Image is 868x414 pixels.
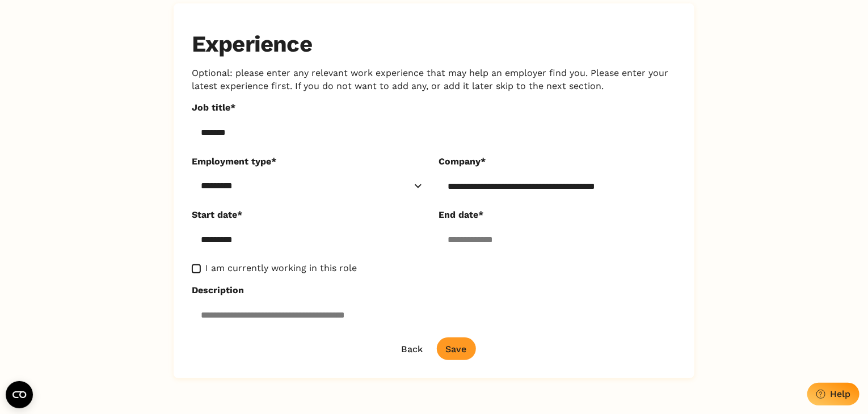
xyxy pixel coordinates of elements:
div: Save [446,344,467,354]
button: Help [807,383,859,405]
span: I am currently working in this role [205,262,357,274]
label: Start date* [192,209,420,221]
label: Description [192,284,667,297]
div: Back [402,344,423,354]
label: Employment type* [192,155,420,168]
p: Optional: please enter any relevant work experience that may help an employer find you. Please en... [192,67,676,92]
h2: Experience [192,31,676,58]
label: Company* [439,155,667,168]
button: Back [393,337,432,360]
label: Job title* [192,102,667,114]
button: Open CMP widget [6,381,33,408]
label: End date* [439,209,667,221]
div: Help [830,388,850,399]
button: Save [437,337,476,360]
